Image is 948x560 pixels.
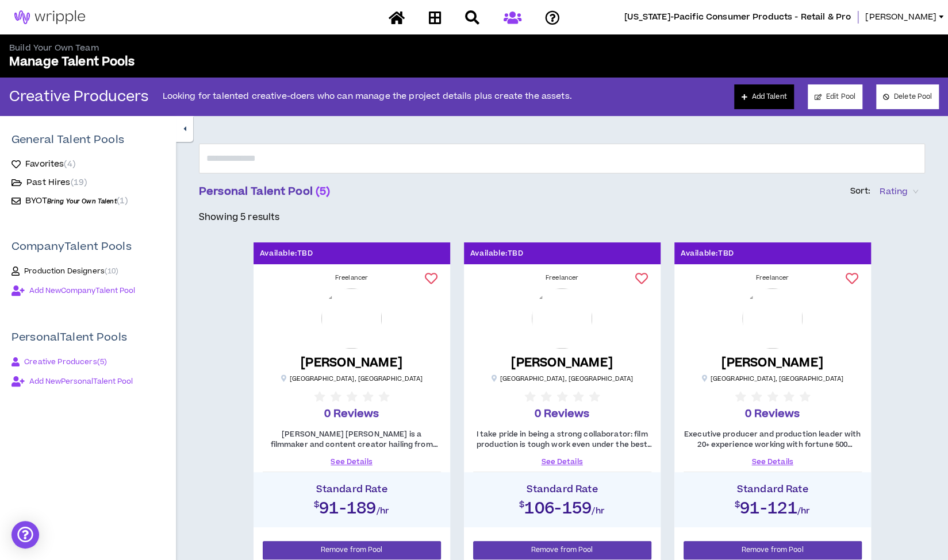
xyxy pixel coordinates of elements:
[473,541,651,559] button: Remove from Pool
[9,88,149,106] p: Creative Producers
[263,457,441,467] a: See Details
[263,541,441,559] button: Remove from Pool
[316,184,330,199] span: ( 5 )
[751,391,762,403] span: star
[24,267,118,276] span: Production Designers
[29,286,135,295] span: Add New Company Talent Pool
[26,177,87,188] span: Past Hires
[532,288,592,349] img: e8HKReM7YKPM4QLO0Q7lCntjcTKwySf8vyT4zY12.png
[11,264,164,278] a: Production Designers(10)
[589,391,600,403] span: star
[742,544,804,555] span: Remove from Pool
[473,457,651,467] a: See Details
[797,504,811,516] span: /hr
[11,176,87,190] a: Past Hires(19)
[783,391,795,403] span: star
[362,391,374,403] span: star
[808,84,862,109] button: Edit Pool
[301,356,402,370] h5: [PERSON_NAME]
[25,195,117,207] span: BYOT
[470,248,524,259] p: Available: TBD
[11,283,135,299] button: Add NewCompanyTalent Pool
[473,429,651,450] p: I take pride in being a strong collaborator: film production is tough work even under the best co...
[470,484,655,495] h4: Standard Rate
[680,484,865,495] h4: Standard Rate
[865,11,937,24] span: [PERSON_NAME]
[11,194,128,208] a: BYOTBring Your Own Talent(1)
[117,195,128,207] span: ( 1 )
[11,330,164,346] p: Personal Talent Pools
[11,157,75,171] a: Favorites(4)
[199,184,330,200] p: Personal Talent Pool
[721,356,823,370] h5: [PERSON_NAME]
[681,248,734,259] p: Available: TBD
[71,176,87,188] span: ( 19 )
[470,495,655,516] h2: $106-159
[377,504,390,516] span: /hr
[531,544,593,555] span: Remove from Pool
[680,495,865,516] h2: $91-121
[799,391,811,403] span: star
[684,429,862,450] p: Executive producer and production leader with 20+ experience working with fortune 500 brands. Suc...
[260,248,313,259] p: Available: TBD
[29,377,133,386] span: Add New Personal Talent Pool
[9,54,474,70] p: Manage Talent Pools
[850,185,870,198] p: Sort:
[11,521,39,549] div: Open Intercom Messenger
[556,391,568,403] span: star
[592,504,605,516] span: /hr
[314,391,325,403] span: star
[105,266,119,276] span: ( 10 )
[735,388,811,422] button: 0 Reviews
[684,541,862,559] button: Remove from Pool
[540,391,552,403] span: star
[378,391,390,403] span: star
[524,388,600,422] button: 0 Reviews
[11,132,124,148] p: General Talent Pools
[535,406,589,422] p: 0 Reviews
[263,429,441,450] p: [PERSON_NAME] [PERSON_NAME] is a filmmaker and content creator hailing from [GEOGRAPHIC_DATA]. Af...
[701,374,844,383] p: [GEOGRAPHIC_DATA] , [GEOGRAPHIC_DATA]
[876,84,939,109] button: Delete Pool
[767,391,778,403] span: star
[573,391,584,403] span: star
[735,391,746,403] span: star
[281,374,423,383] p: [GEOGRAPHIC_DATA] , [GEOGRAPHIC_DATA]
[11,373,133,389] button: Add NewPersonalTalent Pool
[259,484,444,495] h4: Standard Rate
[263,273,441,283] div: Freelancer
[97,357,107,367] span: ( 5 )
[47,197,117,206] span: Bring Your Own Talent
[9,43,474,54] p: Build Your Own Team
[511,356,613,370] h5: [PERSON_NAME]
[11,239,164,255] p: Company Talent Pools
[163,90,572,103] p: Looking for talented creative-doers who can manage the project details plus create the assets.
[24,357,107,366] span: Creative Producers
[11,355,164,369] a: Creative Producers(5)
[321,544,383,555] span: Remove from Pool
[684,457,862,467] a: See Details
[64,158,75,170] span: ( 4 )
[524,391,536,403] span: star
[684,273,862,283] div: Freelancer
[321,288,382,349] img: WnNvSJ4JxN25Es5qZO1sCplHWZDmAdWCsAbvkTWh.png
[624,11,851,24] span: Georgia-Pacific Consumer Products - Retail & Pro
[491,374,634,383] p: [GEOGRAPHIC_DATA] , [GEOGRAPHIC_DATA]
[473,273,651,283] div: Freelancer
[259,495,444,516] h2: $91-189
[734,84,793,109] a: Add Talent
[346,391,358,403] span: star
[742,288,803,349] img: LRTEl2eEkdd7xYGfoflCUXhKwhZwCalNjCysFZQF.png
[745,406,800,422] p: 0 Reviews
[324,406,379,422] p: 0 Reviews
[330,391,341,403] span: star
[199,210,279,224] p: Showing 5 results
[880,183,918,200] span: Rating
[314,388,390,422] button: 0 Reviews
[25,159,75,170] span: Favorites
